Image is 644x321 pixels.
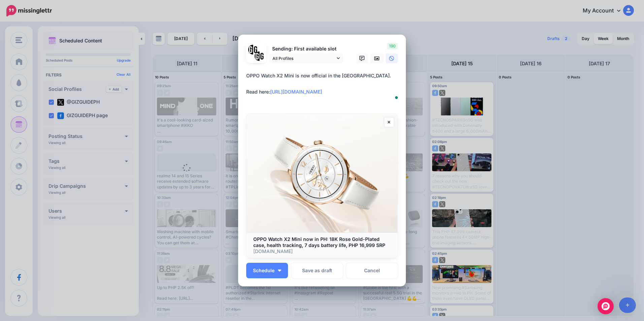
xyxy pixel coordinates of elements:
span: All Profiles [272,55,335,62]
p: [DOMAIN_NAME] [253,248,391,254]
img: arrow-down-white.png [278,270,281,272]
img: JT5sWCfR-79925.png [255,51,264,61]
span: Schedule [253,268,275,273]
button: Save as draft [291,263,343,278]
button: Schedule [246,263,288,278]
b: OPPO Watch X2 Mini now in PH: 18K Rose Gold-Plated case, health tracking, 7 days battery life, PH... [253,236,385,248]
span: 190 [387,43,398,49]
p: Sending: First available slot [269,45,343,53]
img: 353459792_649996473822713_4483302954317148903_n-bsa138318.png [248,45,258,55]
div: Open Intercom Messenger [598,298,614,314]
div: OPPO Watch X2 Mini is now official in the [GEOGRAPHIC_DATA]. Read here: [246,72,401,96]
textarea: To enrich screen reader interactions, please activate Accessibility in Grammarly extension settings [246,72,401,104]
a: Cancel [346,263,398,278]
img: OPPO Watch X2 Mini now in PH: 18K Rose Gold-Plated case, health tracking, 7 days battery life, PH... [247,114,397,233]
a: All Profiles [269,53,343,63]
